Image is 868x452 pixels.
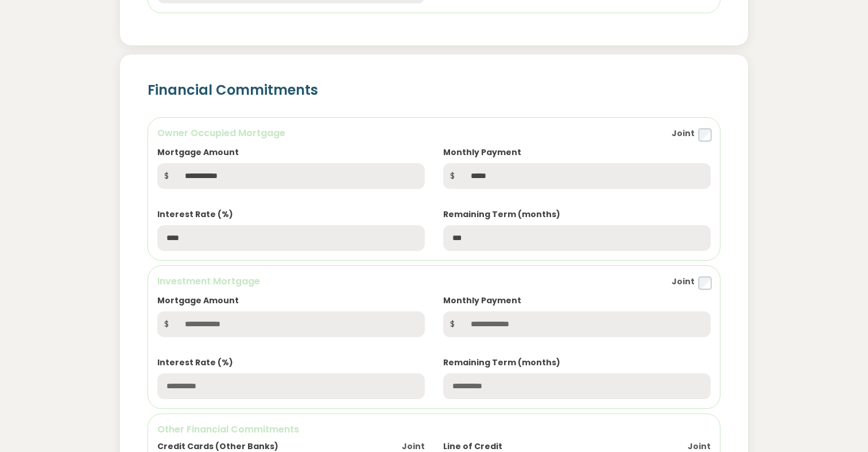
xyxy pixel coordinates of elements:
[157,295,239,307] label: Mortgage Amount
[672,128,695,140] label: Joint
[443,163,462,189] span: $
[443,146,521,159] label: Monthly Payment
[811,397,868,452] iframe: Chat Widget
[157,357,233,369] label: Interest Rate (%)
[157,208,233,221] label: Interest Rate (%)
[157,146,239,159] label: Mortgage Amount
[157,423,711,436] h6: Other Financial Commitments
[157,163,176,189] span: $
[443,208,560,221] label: Remaining Term (months)
[157,127,285,140] h6: Owner Occupied Mortgage
[443,295,521,307] label: Monthly Payment
[443,311,462,337] span: $
[443,357,560,369] label: Remaining Term (months)
[672,276,695,288] label: Joint
[157,311,176,337] span: $
[148,82,721,99] h2: Financial Commitments
[157,275,260,288] h6: Investment Mortgage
